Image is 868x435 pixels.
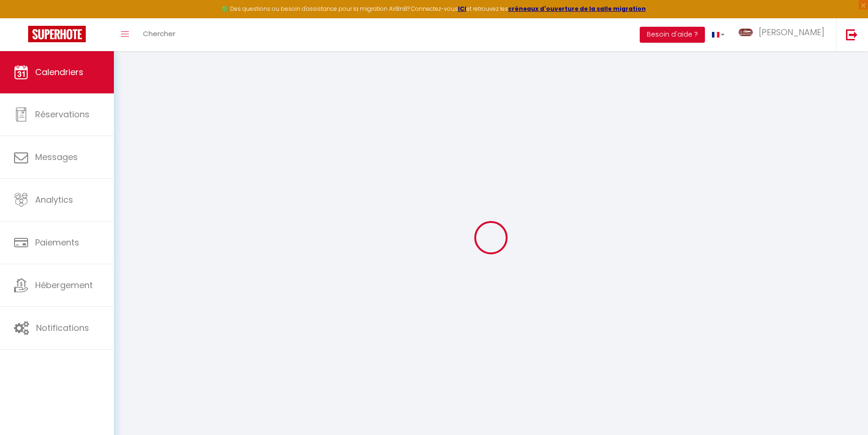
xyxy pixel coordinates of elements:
[35,151,78,163] span: Messages
[136,18,182,51] a: Chercher
[7,4,36,32] button: Ouvrir le widget de chat LiveChat
[35,108,90,120] span: Réservations
[35,66,83,78] span: Calendriers
[846,29,858,40] img: logout
[458,5,466,13] a: ICI
[28,26,86,42] img: Super Booking
[143,29,175,38] span: Chercher
[35,279,93,291] span: Hébergement
[508,5,646,13] a: créneaux d'ouverture de la salle migration
[35,237,79,248] span: Paiements
[732,18,836,51] a: ... [PERSON_NAME]
[35,194,73,206] span: Analytics
[739,29,753,36] img: ...
[36,322,89,334] span: Notifications
[640,27,705,43] button: Besoin d'aide ?
[759,26,824,38] span: [PERSON_NAME]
